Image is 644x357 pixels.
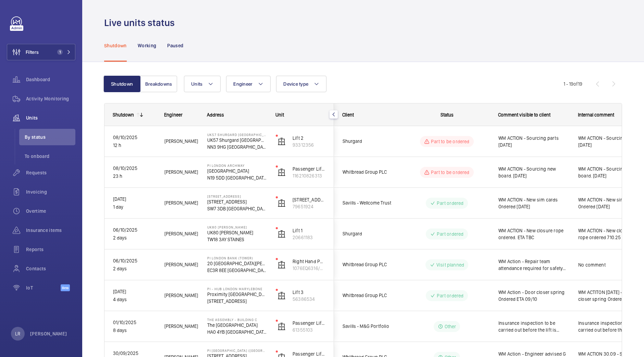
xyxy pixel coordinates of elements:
span: Shurgard [343,137,395,145]
button: Breakdowns [140,76,177,92]
span: WM ACTION - New sim cards Ordered [DATE] [578,196,641,210]
p: LR [15,330,20,337]
span: Internal comment [578,112,614,118]
p: 06/10/2025 [113,257,156,265]
span: To onboard [25,153,75,160]
span: WM ACTION - Sourcing parts [DATE] [578,135,641,148]
p: 116210826313 [293,172,325,179]
p: PI [GEOGRAPHIC_DATA] ([GEOGRAPHIC_DATA]) [207,348,267,353]
span: WM ACTITON [DATE] - Door closer spring Ordered ETA Next day. - LR [578,289,641,303]
p: [STREET_ADDRESS] [293,196,325,203]
p: 01/10/2025 [113,319,156,327]
span: Insurance inspection to be carried out before the lift is reinstated. [498,320,569,333]
span: WM ACTION - Sourcing new board. [DATE] [498,165,569,179]
p: 56386534 [293,296,325,303]
p: N19 5DD [GEOGRAPHIC_DATA] [207,174,267,181]
span: [PERSON_NAME] [164,230,198,238]
p: EC3R 8EE [GEOGRAPHIC_DATA] [207,267,267,274]
img: elevator.svg [277,261,286,269]
span: No comment [578,261,641,268]
span: [PERSON_NAME] [164,137,198,145]
span: Activity Monitoring [26,95,75,102]
p: HA0 4YB [GEOGRAPHIC_DATA] [207,329,267,335]
p: The [GEOGRAPHIC_DATA] [207,322,267,329]
span: Requests [26,169,75,176]
p: [STREET_ADDRESS] [207,194,267,198]
p: 08/10/2025 [113,134,156,141]
img: elevator.svg [277,137,286,146]
h1: Live units status [104,16,179,29]
button: Engineer [226,76,271,92]
span: Comment visible to client [498,112,550,118]
span: [PERSON_NAME] [164,199,198,207]
p: Passenger Lift 1 [293,320,325,327]
p: Lift 1 [293,227,325,234]
p: [DATE] [113,195,156,203]
p: 93312356 [293,141,325,148]
img: elevator.svg [277,168,286,176]
p: Other [445,323,456,330]
p: Part ordered [437,292,463,299]
p: [GEOGRAPHIC_DATA] [207,168,267,174]
p: UK57 Shurgard [GEOGRAPHIC_DATA] [GEOGRAPHIC_DATA] [207,137,267,144]
span: Savills - M&G Portfolio [343,322,395,330]
span: [PERSON_NAME] [164,261,198,269]
p: 08/10/2025 [113,164,156,172]
img: elevator.svg [277,199,286,207]
button: Device type [276,76,326,92]
span: 1 - 19 19 [563,82,582,86]
p: 20661183 [293,234,325,241]
span: Beta [61,284,70,291]
p: Part ordered [437,200,463,207]
p: 4 days [113,296,156,304]
p: Part to be ordered [431,169,469,176]
span: WM Action - Repair team attendance required for safety gear being engaged. Booked for 09/10 [498,258,569,272]
p: Passenger Lift Right Hand [293,165,325,172]
p: PI - Hub London Marylebone [207,287,267,291]
div: Shutdown [113,112,134,118]
span: Client [342,112,354,118]
p: 23 h [113,172,156,180]
span: Units [26,114,75,121]
p: 20 [GEOGRAPHIC_DATA][PERSON_NAME][PERSON_NAME] [207,260,267,267]
p: [DATE] [113,288,156,296]
p: UK80 [PERSON_NAME] [207,225,267,229]
button: Units [184,76,221,92]
p: [STREET_ADDRESS] [207,298,267,305]
span: Engineer [164,112,183,118]
p: Part to be ordered [431,138,469,145]
span: Overtime [26,208,75,214]
span: of [573,81,578,87]
p: [STREET_ADDRESS] [207,198,267,205]
span: Filters [26,49,39,56]
span: [PERSON_NAME] [164,292,198,299]
p: 61355103 [293,327,325,333]
p: Visit planned [436,261,464,268]
p: PI London Bank (Tower) [207,256,267,260]
span: By status [25,134,75,140]
p: Proximity [GEOGRAPHIC_DATA] [207,291,267,298]
span: Whitbread Group PLC [343,261,395,269]
span: Reports [26,246,75,253]
p: Lift 2 [293,135,325,141]
img: elevator.svg [277,292,286,300]
span: WM ACTION - Sourcing parts [DATE] [498,135,569,148]
span: Dashboard [26,76,75,83]
p: 2 days [113,234,156,242]
p: 1076EQ6316/CP70964 [293,265,325,272]
button: Shutdown [103,76,140,92]
span: [PERSON_NAME] [164,168,198,176]
span: Device type [283,81,308,87]
span: Status [441,112,454,118]
span: Invoicing [26,188,75,195]
p: Paused [167,42,183,49]
p: Working [138,42,156,49]
p: [PERSON_NAME] [30,330,67,337]
span: 1 [57,49,63,55]
p: 12 h [113,141,156,149]
img: elevator.svg [277,230,286,238]
span: Shurgard [343,230,395,238]
span: Savills - Wellcome Trust [343,199,395,207]
span: WM ACTION - Sourcing new board. [DATE] [578,165,641,179]
p: Shutdown [104,42,127,49]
